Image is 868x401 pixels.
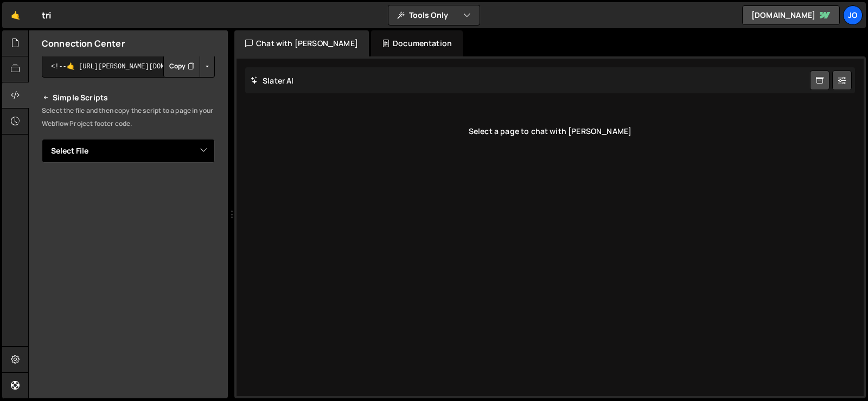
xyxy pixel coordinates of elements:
button: Tools Only [388,5,480,25]
a: jo [843,5,863,25]
a: [DOMAIN_NAME] [742,5,840,25]
div: Button group with nested dropdown [163,55,215,78]
iframe: YouTube video player [42,181,216,278]
p: Select the file and then copy the script to a page in your Webflow Project footer code. [42,104,215,130]
div: Select a page to chat with [PERSON_NAME] [245,110,855,153]
h2: Slater AI [251,75,294,86]
div: Documentation [371,30,463,56]
div: tri [42,9,51,22]
h2: Connection Center [42,37,125,49]
div: Chat with [PERSON_NAME] [234,30,369,56]
iframe: YouTube video player [42,285,216,383]
textarea: <!--🤙 [URL][PERSON_NAME][DOMAIN_NAME]> <script>document.addEventListener("DOMContentLoaded", func... [42,55,215,78]
a: 🤙 [2,2,29,28]
h2: Simple Scripts [42,91,215,104]
button: Copy [163,55,200,78]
